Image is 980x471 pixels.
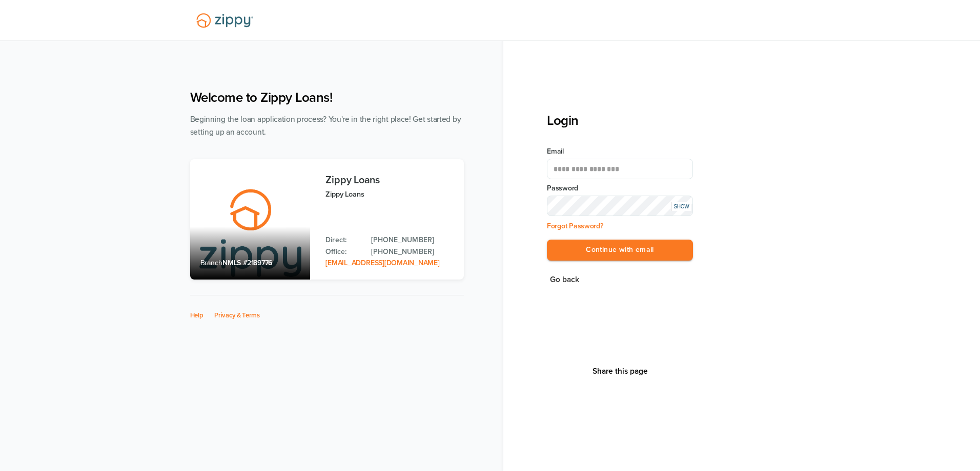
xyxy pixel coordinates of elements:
h3: Login [547,113,693,129]
img: Lender Logo [190,9,259,32]
label: Email [547,146,693,157]
a: Privacy & Terms [214,311,260,319]
a: Direct Phone: 512-975-2947 [371,234,453,246]
p: Direct: [325,234,361,246]
a: Email Address: zippyguide@zippymh.com [325,259,439,267]
a: Office Phone: 512-975-2947 [371,246,453,258]
p: Office: [325,246,361,258]
span: NMLS #2189776 [222,259,272,267]
button: Go back [547,273,582,287]
div: SHOW [671,202,691,211]
h1: Welcome to Zippy Loans! [190,90,464,105]
a: Help [190,311,203,319]
span: Branch [200,259,223,267]
span: Beginning the loan application process? You're in the right place! Get started by setting up an a... [190,115,461,137]
p: Zippy Loans [325,188,453,200]
button: Continue with email [547,240,693,261]
input: Email Address [547,159,693,179]
a: Forgot Password? [547,222,603,230]
h3: Zippy Loans [325,175,453,186]
input: Input Password [547,196,693,216]
button: Share This Page [589,366,651,376]
label: Password [547,183,693,194]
